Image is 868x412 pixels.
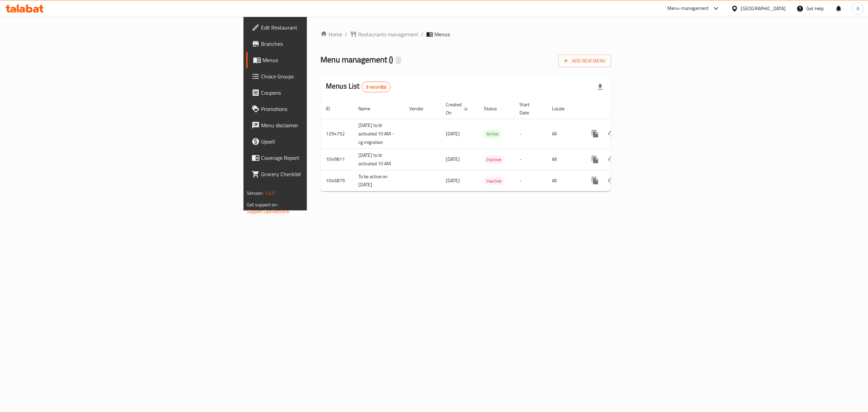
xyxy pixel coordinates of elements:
[261,72,383,80] span: Choice Groups
[261,154,383,162] span: Coverage Report
[247,207,290,216] a: Support.OpsPlatform
[484,155,504,164] div: Inactive
[264,189,275,198] span: 1.0.0
[587,151,603,168] button: more
[514,170,547,191] td: -
[547,119,581,149] td: All
[446,155,460,164] span: [DATE]
[246,101,389,117] a: Promotions
[446,100,470,117] span: Created On
[446,129,460,138] span: [DATE]
[421,30,423,38] li: /
[361,81,391,92] div: Total records count
[247,189,263,198] span: Version:
[409,105,432,113] span: Vendor
[514,149,547,170] td: -
[246,166,389,182] a: Grocery Checklist
[320,98,657,192] table: enhanced table
[362,84,391,90] span: 3 record(s)
[519,100,538,117] span: Start Date
[603,151,619,168] button: Change Status
[246,150,389,166] a: Coverage Report
[547,170,581,191] td: All
[484,156,504,164] span: Inactive
[246,36,389,52] a: Branches
[261,105,383,113] span: Promotions
[358,105,379,113] span: Name
[603,126,619,142] button: Change Status
[261,23,383,32] span: Edit Restaurant
[581,98,657,119] th: Actions
[261,40,383,48] span: Branches
[261,89,383,97] span: Coupons
[587,126,603,142] button: more
[446,176,460,185] span: [DATE]
[592,79,608,95] div: Export file
[326,81,391,92] h2: Menus List
[547,149,581,170] td: All
[246,19,389,36] a: Edit Restaurant
[856,5,859,12] span: A
[261,170,383,178] span: Grocery Checklist
[246,133,389,150] a: Upsell
[484,130,501,138] span: Active
[247,200,278,209] span: Get support on:
[587,172,603,189] button: more
[434,30,450,38] span: Menus
[246,68,389,85] a: Choice Groups
[261,121,383,129] span: Menu disclaimer
[667,4,709,13] div: Menu-management
[246,117,389,133] a: Menu disclaimer
[603,172,619,189] button: Change Status
[246,85,389,101] a: Coupons
[320,30,611,38] nav: breadcrumb
[261,137,383,146] span: Upsell
[326,105,339,113] span: ID
[484,177,504,185] span: Inactive
[552,105,573,113] span: Locale
[514,119,547,149] td: -
[558,55,611,67] button: Add New Menu
[246,52,389,68] a: Menus
[262,56,383,64] span: Menus
[484,105,506,113] span: Status
[741,5,786,12] div: [GEOGRAPHIC_DATA]
[564,57,606,65] span: Add New Menu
